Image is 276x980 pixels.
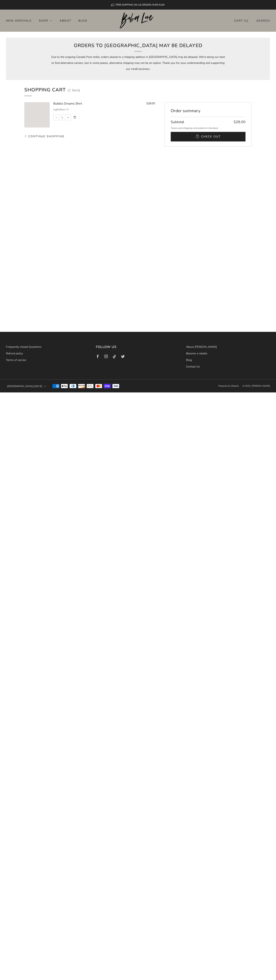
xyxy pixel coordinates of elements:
[171,126,245,130] p: Taxes and shipping calculated at checkout
[234,119,245,124] cart-total: $28.00
[186,358,192,362] a: Blog
[39,17,52,24] a: Shop
[6,358,26,362] a: Terms of service
[68,86,80,94] cart-quantity-info: ( )
[234,17,248,24] span: Cart ( )
[24,102,50,127] image-skeleton: Loading image: Image for Bubble Dreams Shirt
[120,12,156,29] a: Boba Love
[171,132,245,141] button: Check Out
[201,134,221,140] span: Check Out
[69,88,71,93] items-count: 1
[116,3,165,6] span: FREE SHIPPING ON US ORDERS OVER $100
[6,17,32,24] a: New Arrivals
[53,101,141,106] a: Bubble Dreams Shirt
[256,17,270,24] a: Search
[78,17,87,24] a: Blog
[6,382,47,391] button: [GEOGRAPHIC_DATA] (USD $)
[120,12,156,29] img: Boba Love
[24,102,50,127] a: Image for Bubble Dreams Shirt Loading image: Image for Bubble Dreams Shirt
[171,105,245,117] div: Order summary
[53,108,68,111] property-value: Light Blue / S
[72,88,79,93] info-content: item
[6,352,23,355] a: Refund policy
[242,384,270,387] span: © 2025, [PERSON_NAME]
[171,119,184,124] span: Subtotal
[51,54,225,72] p: Due to the ongoing Canada Post strike, orders placed to a shipping address in [GEOGRAPHIC_DATA] m...
[245,19,247,23] items-count: 1
[96,344,180,350] h3: Follow us
[65,115,71,120] button: Increase item quantity by one
[53,115,59,120] button: Reduce item quantity by one
[72,42,204,52] h2: Orders to [GEOGRAPHIC_DATA] may be delayed
[24,133,64,146] a: Continue shopping
[218,384,239,387] a: Powered by Shopify
[24,86,66,96] h1: Shopping Cart
[186,365,200,368] a: Contact Us
[53,101,82,106] cart-item-title: Bubble Dreams Shirt
[6,345,41,349] a: Frequently Asked Questions
[60,17,71,24] a: About
[146,102,155,105] money-amount: $28.00
[186,352,207,355] a: Become a retailer
[186,345,217,349] a: About [PERSON_NAME]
